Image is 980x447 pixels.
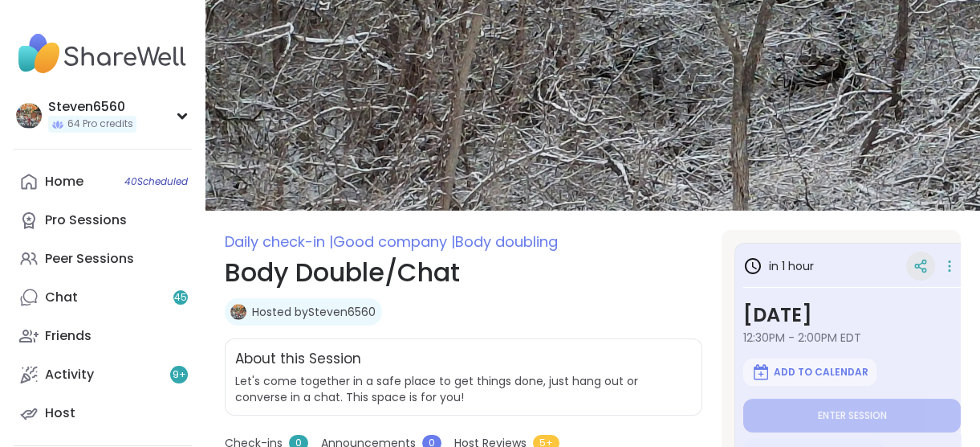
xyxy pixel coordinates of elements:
div: Friends [45,327,91,345]
button: Enter session [743,399,961,433]
a: Chat45 [13,278,192,317]
a: Pro Sessions [13,201,192,240]
img: Steven6560 [230,304,246,320]
div: Chat [45,289,78,306]
span: Body doubling [455,232,558,252]
div: Peer Sessions [45,250,134,268]
span: Enter session [818,409,887,422]
a: Friends [13,317,192,355]
div: Activity [45,366,94,383]
div: Pro Sessions [45,211,127,229]
span: Add to Calendar [774,366,868,379]
img: ShareWell Nav Logo [13,26,192,82]
span: Good company | [333,232,455,252]
h2: About this Session [235,349,361,370]
span: 40 Scheduled [124,175,188,188]
h3: in 1 hour [743,256,814,276]
h1: Body Double/Chat [225,253,702,292]
a: Peer Sessions [13,240,192,278]
div: Steven6560 [48,98,136,116]
img: ShareWell Logomark [751,363,771,382]
a: Activity9+ [13,355,192,394]
img: Steven6560 [16,103,42,129]
div: Home [45,173,83,191]
span: 12:30PM - 2:00PM EDT [743,330,961,346]
h3: [DATE] [743,301,961,330]
button: Add to Calendar [743,359,876,386]
span: 9 + [173,368,186,382]
span: 45 [174,291,187,305]
div: Host [45,404,75,422]
a: Host [13,394,192,433]
a: Home40Scheduled [13,162,192,201]
span: 64 Pro credits [67,117,133,131]
a: Hosted bySteven6560 [252,304,376,320]
span: Let's come together in a safe place to get things done, just hang out or converse in a chat. This... [235,373,692,405]
span: Daily check-in | [225,232,333,252]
